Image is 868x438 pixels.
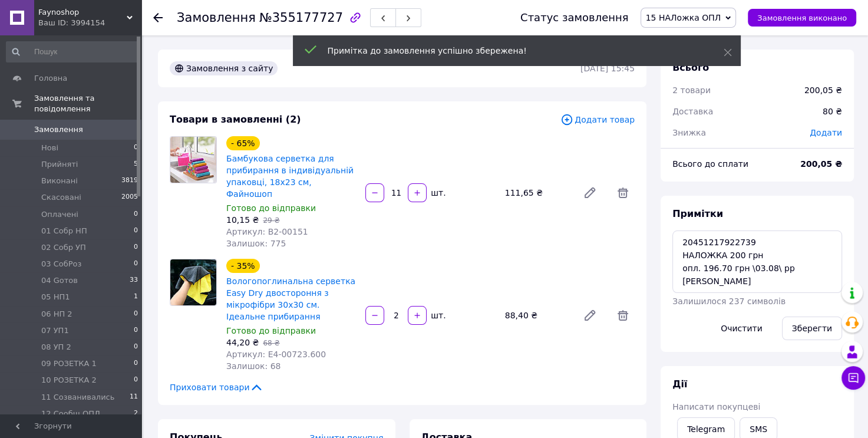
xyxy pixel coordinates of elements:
span: Готово до відправки [226,203,316,213]
span: 2005 [121,192,138,203]
span: Виконані [41,176,78,186]
span: Головна [34,73,67,84]
div: Замовлення з сайту [170,61,278,75]
span: Примітки [672,208,723,219]
div: - 65% [226,136,260,150]
div: - 35% [226,259,260,273]
span: 0 [134,209,138,220]
span: 2 товари [672,85,711,95]
span: 10 РОЗЕТКА 2 [41,375,97,386]
button: Зберегти [782,317,842,340]
div: 88,40 ₴ [500,307,573,324]
span: Замовлення виконано [757,14,847,22]
span: Всього до сплати [672,159,748,169]
span: 07 УП1 [41,325,69,336]
span: 0 [134,143,138,153]
span: 68 ₴ [263,339,279,347]
span: 0 [134,242,138,253]
span: Залишок: 775 [226,239,286,248]
span: 05 НП1 [41,292,70,302]
span: Нові [41,143,58,153]
span: 44,20 ₴ [226,338,259,347]
span: Faynoshop [38,7,127,18]
span: Приховати товари [170,381,263,393]
span: Знижка [672,128,706,137]
a: Редагувати [578,181,602,205]
span: Доставка [672,107,713,116]
span: Написати покупцеві [672,402,760,411]
span: 06 НП 2 [41,309,72,320]
span: Артикул: E4-00723.600 [226,350,326,359]
span: Видалити [611,304,635,327]
span: Артикул: В2-00151 [226,227,308,236]
span: Замовлення та повідомлення [34,93,141,114]
span: Готово до відправки [226,326,316,335]
span: Замовлення [177,11,256,25]
span: 2 [134,409,138,419]
span: Додати товар [560,113,635,126]
textarea: 20451217922739 НАЛОЖКА 200 грн опл. 196.70 грн \03.08\ рр [PERSON_NAME] [672,230,842,293]
span: 0 [134,358,138,369]
div: 111,65 ₴ [500,185,573,201]
span: 03 СобРоз [41,259,81,269]
span: Видалити [611,181,635,205]
span: 09 РОЗЕТКА 1 [41,358,97,369]
span: 0 [134,226,138,236]
span: 0 [134,342,138,353]
span: Оплачені [41,209,78,220]
div: шт. [428,309,447,321]
button: Очистити [711,317,773,340]
span: Додати [810,128,842,137]
span: №355177727 [259,11,343,25]
span: Дії [672,378,687,390]
span: 0 [134,375,138,386]
button: Чат з покупцем [841,366,865,390]
span: 3819 [121,176,138,186]
span: 11 [130,392,138,403]
span: 08 УП 2 [41,342,71,353]
div: Ваш ID: 3994154 [38,18,141,28]
div: шт. [428,187,447,199]
div: 80 ₴ [816,98,849,124]
span: Скасовані [41,192,81,203]
span: 0 [134,325,138,336]
a: Вологопоглинальна серветка Easy Dry двостороння з мікрофібри 30х30 см. Ідеальне прибирання [226,276,355,321]
div: Примітка до замовлення успішно збережена! [328,45,694,57]
img: Бамбукова серветка для прибирання в індивідуальній упаковці, 18x23 см, Файношоп [170,137,216,183]
span: Залишок: 68 [226,361,280,371]
span: 1 [134,292,138,302]
button: Замовлення виконано [748,9,856,27]
span: 0 [134,259,138,269]
span: 5 [134,159,138,170]
span: 12 Сообщ ОПЛ [41,409,100,419]
b: 200,05 ₴ [800,159,842,169]
span: 29 ₴ [263,216,279,225]
span: 33 [130,275,138,286]
span: 04 Gотов [41,275,78,286]
input: Пошук [6,41,139,62]
a: Редагувати [578,304,602,327]
span: Товари в замовленні (2) [170,114,301,125]
span: 0 [134,309,138,320]
span: 10,15 ₴ [226,215,259,225]
img: Вологопоглинальна серветка Easy Dry двостороння з мікрофібри 30х30 см. Ідеальне прибирання [170,259,216,305]
div: Повернутися назад [153,12,163,24]
div: Статус замовлення [520,12,629,24]
span: Прийняті [41,159,78,170]
span: 11 Созванивались [41,392,114,403]
span: 01 Собр НП [41,226,87,236]
span: Замовлення [34,124,83,135]
span: 15 НАЛожка ОПЛ [646,13,721,22]
a: Бамбукова серветка для прибирання в індивідуальній упаковці, 18x23 см, Файношоп [226,154,354,199]
span: Залишилося 237 символів [672,297,786,306]
span: 02 Собр УП [41,242,86,253]
div: 200,05 ₴ [804,84,842,96]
